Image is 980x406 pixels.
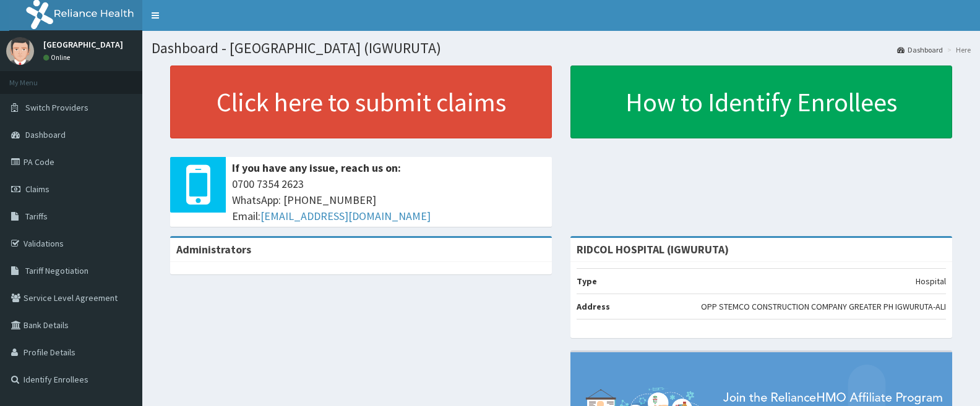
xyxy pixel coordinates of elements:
p: OPP STEMCO CONSTRUCTION COMPANY GREATER PH IGWURUTA-ALI [701,300,946,313]
span: Claims [25,184,49,195]
p: [GEOGRAPHIC_DATA] [43,40,123,49]
p: Hospital [916,275,946,287]
a: [EMAIL_ADDRESS][DOMAIN_NAME] [260,209,431,223]
strong: RIDCOL HOSPITAL (IGWURUTA) [577,242,729,256]
b: Address [577,301,610,312]
a: Click here to submit claims [170,66,552,138]
li: Here [944,44,971,55]
img: User Image [6,37,34,65]
h1: Dashboard - [GEOGRAPHIC_DATA] (IGWURUTA) [152,40,971,56]
span: Tariff Negotiation [25,265,88,276]
span: Switch Providers [25,102,88,113]
a: How to Identify Enrollees [570,66,952,138]
b: If you have any issue, reach us on: [232,161,401,175]
span: Tariffs [25,211,48,222]
span: 0700 7354 2623 WhatsApp: [PHONE_NUMBER] Email: [232,176,546,224]
a: Dashboard [897,44,943,55]
b: Type [577,276,597,287]
span: Dashboard [25,129,66,140]
b: Administrators [176,242,251,256]
a: Online [43,53,73,62]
